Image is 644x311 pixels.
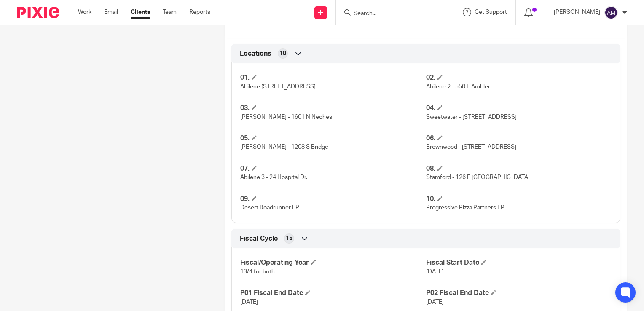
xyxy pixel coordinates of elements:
h4: Fiscal/Operating Year [240,258,426,267]
span: Brownwood - [STREET_ADDRESS] [426,144,516,150]
h4: 08. [426,164,612,173]
h4: P02 Fiscal End Date [426,289,612,298]
h4: 09. [240,195,426,204]
span: [DATE] [240,299,258,305]
span: Sweetwater - [STREET_ADDRESS] [426,114,517,120]
span: Locations [240,49,271,58]
span: 10 [279,49,286,58]
p: [PERSON_NAME] [554,8,600,16]
h4: 10. [426,195,612,204]
h4: 03. [240,104,426,113]
h4: 02. [426,73,612,82]
span: Abilene 2 - 550 E Ambler [426,84,490,90]
h4: 05. [240,134,426,143]
input: Search [353,10,429,18]
span: Fiscal Cycle [240,234,278,243]
span: Get Support [475,9,507,15]
span: Stamford - 126 E [GEOGRAPHIC_DATA] [426,174,530,180]
span: Abilene [STREET_ADDRESS] [240,84,316,90]
a: Team [163,8,177,16]
h4: P01 Fiscal End Date [240,289,426,298]
h4: 01. [240,73,426,82]
a: Clients [131,8,150,16]
a: Work [78,8,91,16]
span: 15 [286,234,292,243]
span: [PERSON_NAME] - 1601 N Neches [240,114,332,120]
h4: 04. [426,104,612,113]
span: Progressive Pizza Partners LP [426,205,504,211]
a: Email [104,8,118,16]
span: [DATE] [426,299,444,305]
span: Abilene 3 - 24 Hospital Dr. [240,174,307,180]
h4: 07. [240,164,426,173]
a: Reports [189,8,210,16]
span: 13/4 for both [240,269,275,275]
img: svg%3E [604,6,618,19]
h4: 06. [426,134,612,143]
h4: Fiscal Start Date [426,258,612,267]
span: Desert Roadrunner LP [240,205,299,211]
span: [PERSON_NAME] - 1208 S Bridge [240,144,328,150]
img: Pixie [17,7,59,18]
span: [DATE] [426,269,444,275]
